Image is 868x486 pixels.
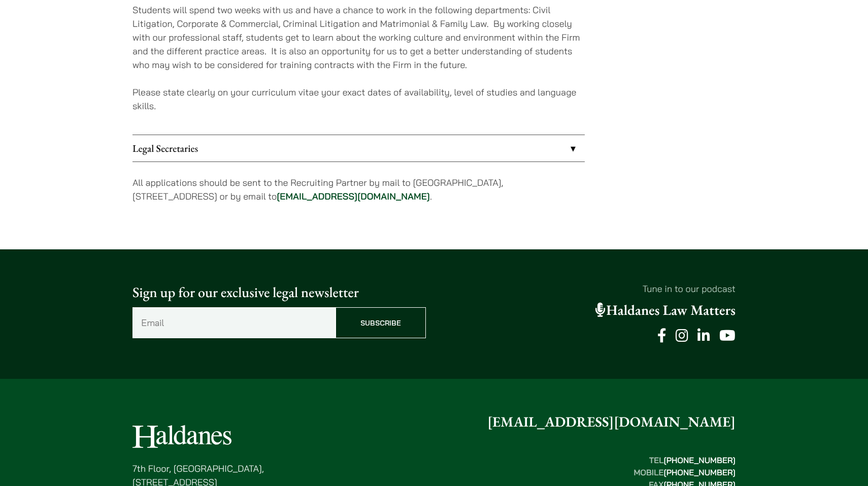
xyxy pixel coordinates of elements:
a: [EMAIL_ADDRESS][DOMAIN_NAME] [487,413,736,431]
a: Haldanes Law Matters [595,301,736,319]
input: Subscribe [336,307,426,338]
p: Tune in to our podcast [442,282,736,296]
img: Logo of Haldanes [132,425,231,448]
a: Legal Secretaries [132,135,585,161]
a: [EMAIL_ADDRESS][DOMAIN_NAME] [277,190,430,202]
p: Please state clearly on your curriculum vitae your exact dates of availability, level of studies ... [132,85,585,113]
p: All applications should be sent to the Recruiting Partner by mail to [GEOGRAPHIC_DATA], [STREET_A... [132,176,585,203]
mark: [PHONE_NUMBER] [663,455,736,465]
input: Email [132,307,336,338]
mark: [PHONE_NUMBER] [663,467,736,477]
p: Sign up for our exclusive legal newsletter [132,282,426,303]
p: Students will spend two weeks with us and have a chance to work in the following departments: Civ... [132,3,585,72]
